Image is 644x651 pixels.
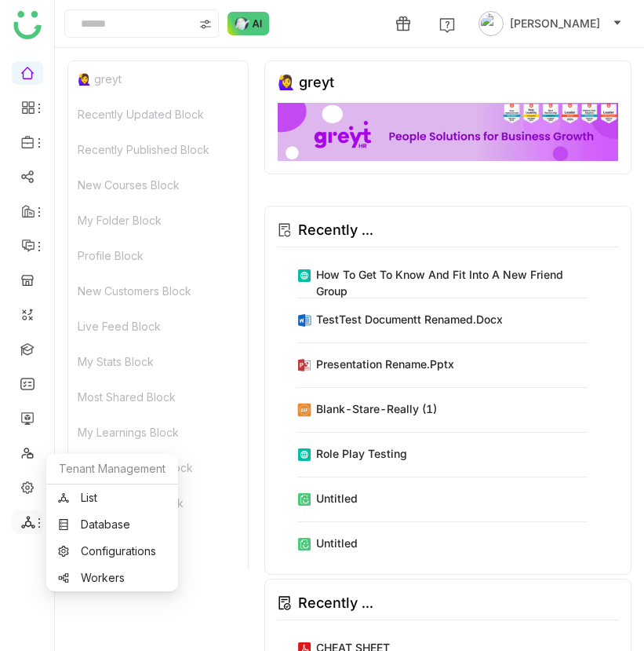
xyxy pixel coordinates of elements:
div: Recently Published Block [68,132,248,167]
a: Database [58,519,166,530]
img: help.svg [439,17,455,33]
div: Untitled [316,535,358,551]
div: blank-stare-really (1) [316,400,437,417]
div: New Customers Block [68,273,248,309]
div: Recently ... [298,219,373,241]
div: role play testing [316,445,407,462]
div: Most Shared Block [68,379,248,415]
div: Presentation rename.pptx [316,356,454,372]
img: avatar [478,11,504,36]
div: TestTest Documentt renamed.docx [316,311,503,327]
a: Configurations [58,546,166,557]
div: My Folder Block [68,203,248,238]
div: Tenant Management [46,454,178,485]
div: 🙋‍♀️ greyt [68,61,248,97]
div: Recently ... [298,592,373,614]
a: Workers [58,572,166,583]
button: [PERSON_NAME] [475,11,625,36]
div: New Courses Block [68,167,248,203]
div: 🙋‍♀️ greyt [278,74,334,90]
div: Profile Block [68,238,248,273]
img: 68ca8a786afc163911e2cfd3 [278,103,618,161]
img: ask-buddy-normal.svg [227,12,270,35]
div: Recently Updated Block [68,97,248,132]
div: My Learnings Block [68,415,248,450]
img: logo [13,11,42,39]
img: search-type.svg [199,18,212,31]
div: How to Get to Know and Fit Into a New Friend Group [316,266,588,299]
a: List [58,492,166,503]
div: Live Feed Block [68,309,248,344]
div: Untitled [316,490,358,507]
div: My Stats Block [68,344,248,379]
span: [PERSON_NAME] [510,15,600,32]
